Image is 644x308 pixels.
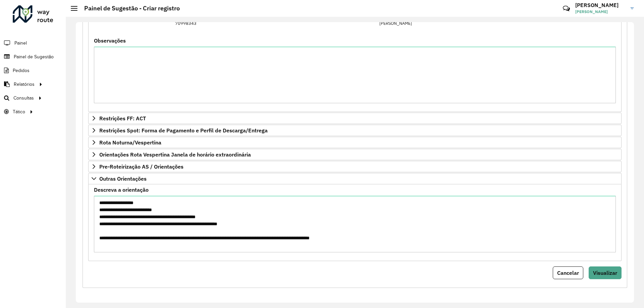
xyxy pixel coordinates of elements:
[559,1,574,16] a: Contato Rápido
[99,164,183,169] span: Pre-Roteirização AS / Orientações
[13,67,30,74] span: Pedidos
[553,266,583,279] button: Cancelar
[77,5,180,12] h2: Painel de Sugestão - Criar registro
[14,53,54,60] span: Painel de Sugestão
[593,269,617,276] span: Visualizar
[557,269,579,276] span: Cancelar
[14,81,35,88] span: Relatórios
[99,152,251,157] span: Orientações Rota Vespertina Janela de horário extraordinária
[94,37,126,45] label: Observações
[13,95,34,102] span: Consultas
[88,137,622,148] a: Rota Noturna/Vespertina
[99,176,147,181] span: Outras Orientações
[88,184,622,261] div: Outras Orientações
[88,149,622,160] a: Orientações Rota Vespertina Janela de horário extraordinária
[99,128,268,133] span: Restrições Spot: Forma de Pagamento e Perfil de Descarga/Entrega
[13,108,25,115] span: Tático
[99,116,146,121] span: Restrições FF: ACT
[589,266,622,279] button: Visualizar
[575,2,626,8] h3: [PERSON_NAME]
[14,40,27,47] span: Painel
[94,186,149,194] label: Descreva a orientação
[99,140,161,145] span: Rota Noturna/Vespertina
[88,173,622,184] a: Outras Orientações
[88,113,622,124] a: Restrições FF: ACT
[88,125,622,136] a: Restrições Spot: Forma de Pagamento e Perfil de Descarga/Entrega
[88,161,622,172] a: Pre-Roteirização AS / Orientações
[575,9,626,15] span: [PERSON_NAME]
